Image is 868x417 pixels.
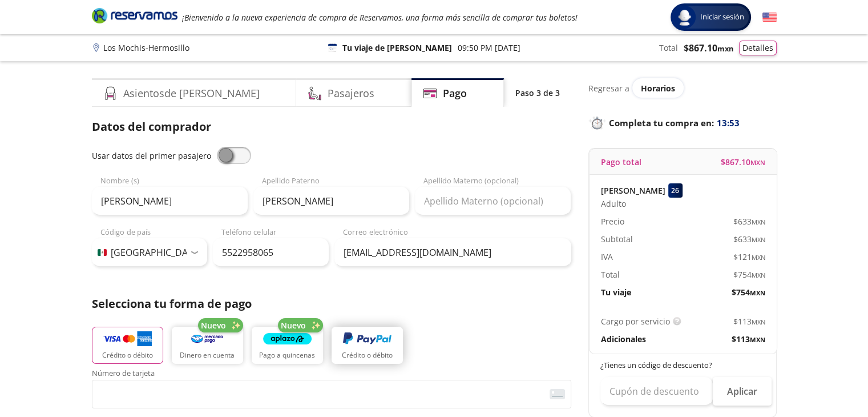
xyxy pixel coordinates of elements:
[102,350,153,360] p: Crédito o débito
[103,42,189,54] p: Los Mochis - Hermosillo
[601,315,670,327] p: Cargo por servicio
[733,233,765,245] span: $ 633
[750,158,765,167] small: MXN
[123,86,260,101] h4: Asientos de [PERSON_NAME]
[750,288,765,297] small: MXN
[733,215,765,227] span: $ 633
[601,233,633,245] p: Subtotal
[515,87,560,99] p: Paso 3 de 3
[696,11,749,23] span: Iniciar sesión
[92,370,571,380] span: Número de tarjeta
[588,82,629,94] p: Regresar a
[732,286,765,298] span: $ 754
[750,335,765,344] small: MXN
[641,83,675,94] span: Horarios
[601,185,665,197] p: [PERSON_NAME]
[762,10,777,25] button: English
[752,218,765,226] small: MXN
[92,7,177,24] i: Brand Logo
[98,249,107,256] img: MX
[739,41,777,55] button: Detalles
[180,350,235,360] p: Dinero en cuenta
[659,42,678,54] p: Total
[342,350,393,360] p: Crédito o débito
[342,42,452,54] p: Tu viaje de [PERSON_NAME]
[415,187,571,215] input: Apellido Materno (opcional)
[733,268,765,280] span: $ 754
[717,117,740,130] span: 13:53
[213,238,329,267] input: Teléfono celular
[600,377,713,406] input: Cupón de descuento
[668,183,683,198] div: 26
[601,286,631,298] p: Tu viaje
[443,86,467,101] h4: Pago
[588,115,777,131] p: Completa tu compra en :
[97,383,566,405] iframe: Iframe del número de tarjeta asegurada
[92,7,177,27] a: Brand Logo
[328,86,374,101] h4: Pasajeros
[92,187,248,215] input: Nombre (s)
[172,327,243,364] button: Dinero en cuenta
[733,251,765,263] span: $ 121
[752,271,765,279] small: MXN
[752,253,765,262] small: MXN
[601,198,626,210] span: Adulto
[332,327,403,364] button: Crédito o débito
[601,251,613,263] p: IVA
[92,295,571,312] p: Selecciona tu forma de pago
[201,319,226,331] span: Nuevo
[259,350,315,360] p: Pago a quincenas
[601,215,624,227] p: Precio
[92,118,571,135] p: Datos del comprador
[732,333,765,345] span: $ 113
[588,78,777,98] div: Regresar a ver horarios
[92,150,211,161] span: Usar datos del primer pasajero
[601,268,620,280] p: Total
[601,156,641,168] p: Pago total
[717,43,733,54] small: MXN
[252,327,323,364] button: Pago a quincenas
[721,156,765,168] span: $ 867.10
[458,42,520,54] p: 09:50 PM [DATE]
[182,12,578,23] em: ¡Bienvenido a la nueva experiencia de compra de Reservamos, una forma más sencilla de comprar tus...
[684,41,733,55] span: $ 867.10
[92,327,163,364] button: Crédito o débito
[733,315,765,327] span: $ 113
[600,360,766,371] p: ¿Tienes un código de descuento?
[713,377,772,406] button: Aplicar
[752,235,765,244] small: MXN
[253,187,409,215] input: Apellido Paterno
[752,318,765,326] small: MXN
[281,319,306,331] span: Nuevo
[334,238,571,267] input: Correo electrónico
[601,333,646,345] p: Adicionales
[550,389,565,399] img: card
